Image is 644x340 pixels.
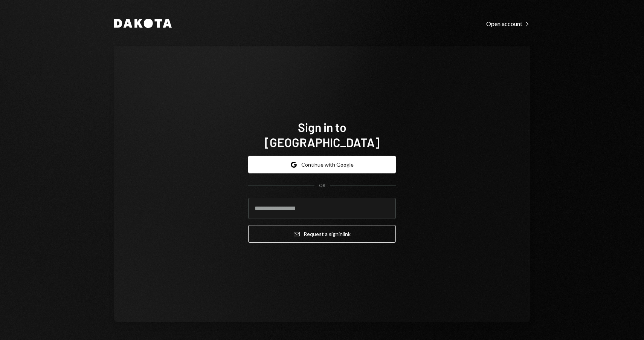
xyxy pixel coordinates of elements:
div: OR [319,182,325,189]
a: Open account [486,19,530,28]
h1: Sign in to [GEOGRAPHIC_DATA] [248,119,396,150]
div: Open account [486,20,530,28]
button: Request a signinlink [248,225,396,243]
button: Continue with Google [248,156,396,173]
